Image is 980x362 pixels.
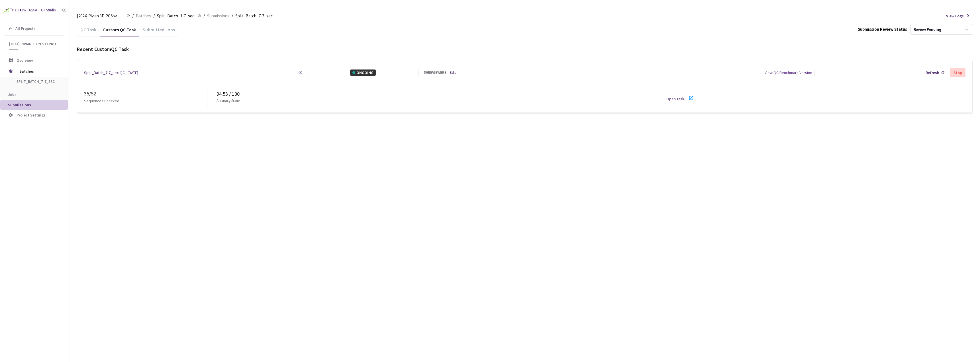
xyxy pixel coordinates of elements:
div: View QC Benchmark Version [765,69,812,76]
div: ONGOING [350,69,376,76]
div: Stop [954,70,962,75]
span: Overview [17,58,33,63]
div: QC Task [77,27,100,36]
span: Batches [136,13,151,19]
div: 50 REVIEWERS [424,70,446,75]
div: Submission Review Status [858,26,907,33]
span: View Logs [946,13,964,19]
div: 35 / 52 [84,90,207,98]
span: Submissions [207,13,229,19]
span: All Projects [15,26,36,31]
a: Batches [135,13,152,19]
div: Custom QC Task [100,27,139,36]
a: Submissions [206,13,230,19]
a: Edit [450,70,456,75]
span: Project Settings [17,113,46,118]
li: / [132,13,134,19]
div: GT Studio [41,7,56,13]
div: 94.53 / 100 [217,90,657,98]
li: / [153,13,155,19]
div: Submitted Jobs [139,27,178,36]
span: Split_Batch_7-7_sec [235,13,273,19]
div: Recent Custom QC Task [77,45,973,53]
span: [2024] Rivian 3D PCS<>Production [77,13,123,19]
span: Split_Batch_7-7_sec [157,13,194,19]
li: / [232,13,233,19]
span: Submissions [8,102,31,107]
div: Review Pending [914,27,941,32]
span: Batches [19,66,58,77]
span: Jobs [8,92,17,97]
a: Split_Batch_7-7_sec QC - [DATE] [84,69,138,76]
li: / [203,13,205,19]
span: [2024] Rivian 3D PCS<>Production [9,42,60,46]
p: Sequences Checked [84,98,119,104]
p: Accuracy Score [217,98,240,104]
div: Refresh [926,69,939,76]
span: Split_Batch_7-7_sec [17,79,59,84]
a: Open Task [666,96,684,101]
